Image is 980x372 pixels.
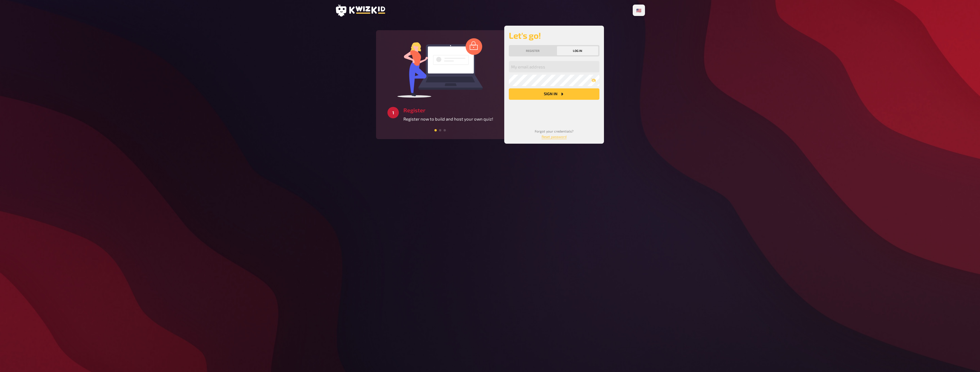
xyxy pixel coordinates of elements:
button: Log in [557,46,599,55]
h3: Register [403,107,493,113]
small: Forgot your credentials? [535,129,573,139]
h2: Let's go! [509,30,599,40]
li: 🇺🇸 [634,6,644,15]
button: Sign in [509,88,599,100]
a: Reset password [542,135,567,139]
img: log in [397,38,483,98]
button: Register [510,46,556,55]
p: Register now to build and host your own quiz! [403,116,493,122]
input: My email address [509,61,599,72]
div: 1 [387,107,399,118]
